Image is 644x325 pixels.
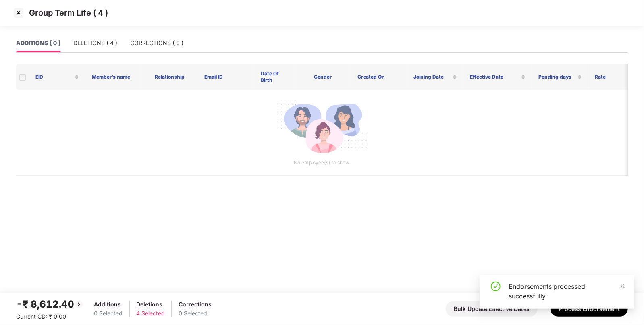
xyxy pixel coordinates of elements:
div: Corrections [179,300,212,309]
button: Bulk Update Effective Dates [446,301,538,317]
div: 0 Selected [179,309,212,318]
th: Pending days [532,64,588,90]
div: 4 Selected [136,309,165,318]
span: EID [35,74,73,80]
th: Effective Date [463,64,532,90]
div: -₹ 8,612.40 [16,297,84,312]
div: 0 Selected [94,309,123,318]
div: Endorsements processed successfully [509,282,625,301]
th: EID [29,64,85,90]
span: Effective Date [470,74,519,80]
th: Created On [351,64,407,90]
img: svg+xml;base64,PHN2ZyB4bWxucz0iaHR0cDovL3d3dy53My5vcmcvMjAwMC9zdmciIGlkPSJNdWx0aXBsZV9lbXBsb3llZS... [276,96,367,159]
div: CORRECTIONS ( 0 ) [130,39,183,48]
p: Group Term Life ( 4 ) [29,8,108,18]
span: Current CD: ₹ 0.00 [16,313,66,320]
div: Additions [94,300,123,309]
div: ADDITIONS ( 0 ) [16,39,60,48]
th: Member’s name [85,64,142,90]
th: Gender [295,64,351,90]
th: Email ID [198,64,254,90]
th: Relationship [142,64,198,90]
div: DELETIONS ( 4 ) [73,39,117,48]
img: svg+xml;base64,PHN2ZyBpZD0iQmFjay0yMHgyMCIgeG1sbnM9Imh0dHA6Ly93d3cudzMub3JnLzIwMDAvc3ZnIiB3aWR0aD... [74,300,84,309]
div: Deletions [136,300,165,309]
span: Joining Date [414,74,451,80]
span: check-circle [491,282,501,291]
span: Pending days [538,74,576,80]
th: Joining Date [407,64,464,90]
img: svg+xml;base64,PHN2ZyBpZD0iQ3Jvc3MtMzJ4MzIiIHhtbG5zPSJodHRwOi8vd3d3LnczLm9yZy8yMDAwL3N2ZyIgd2lkdG... [12,6,25,19]
span: close [620,283,625,289]
th: Date Of Birth [254,64,295,90]
p: No employee(s) to show [23,159,621,167]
